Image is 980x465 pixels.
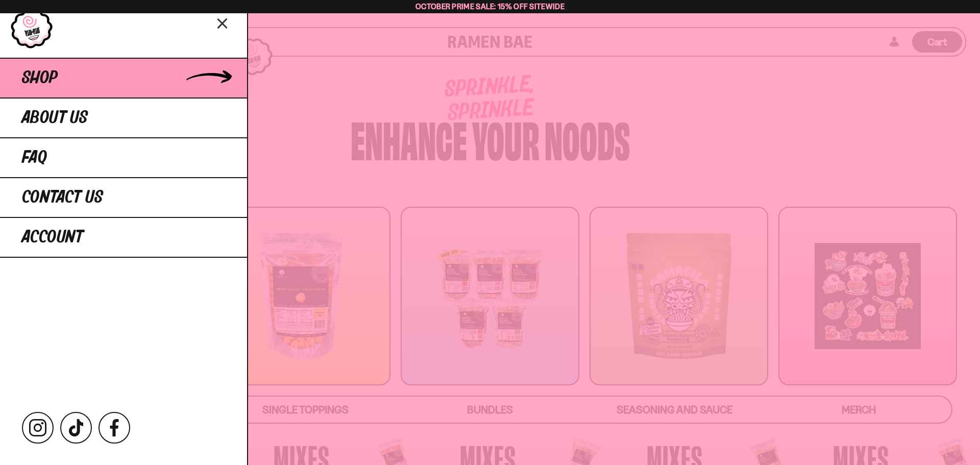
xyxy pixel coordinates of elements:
span: FAQ [22,149,47,167]
span: About Us [22,109,88,127]
span: Account [22,228,83,247]
span: Shop [22,69,58,87]
span: Contact Us [22,188,103,207]
button: Close menu [214,14,232,32]
span: October Prime Sale: 15% off Sitewide [415,2,565,11]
